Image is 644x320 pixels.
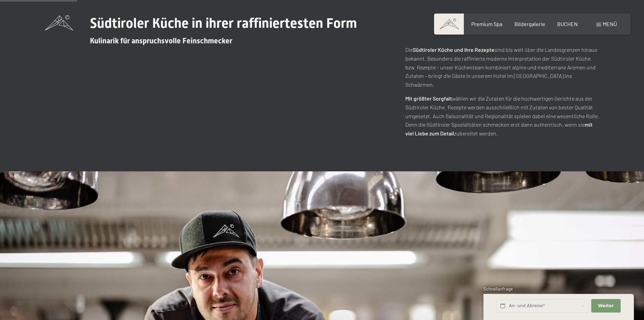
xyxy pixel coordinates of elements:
span: Menü [603,21,617,27]
span: Weiter [598,303,614,309]
p: Die sind bis weit über die Landesgrenzen hinaus bekannt. Besonders die raffinierte moderne Interp... [405,45,599,89]
a: BUCHEN [557,21,578,27]
strong: mit viel Liebe zum Detail [405,121,593,136]
p: wählen wir die Zutaten für die hochwertigen Gerichte aus der Südtiroler Küche. Rezepte werden aus... [405,94,599,137]
strong: Mit größter Sorgfalt [405,95,452,102]
a: Bildergalerie [515,21,545,27]
a: Premium Spa [471,21,502,27]
span: Kulinarik für anspruchsvolle Feinschmecker [90,37,232,45]
span: Schnellanfrage [483,286,513,292]
strong: Südtiroler Küche und ihre Rezepte [413,46,495,53]
span: Südtiroler Küche in ihrer raffiniertesten Form [90,15,357,31]
button: Weiter [591,299,620,313]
